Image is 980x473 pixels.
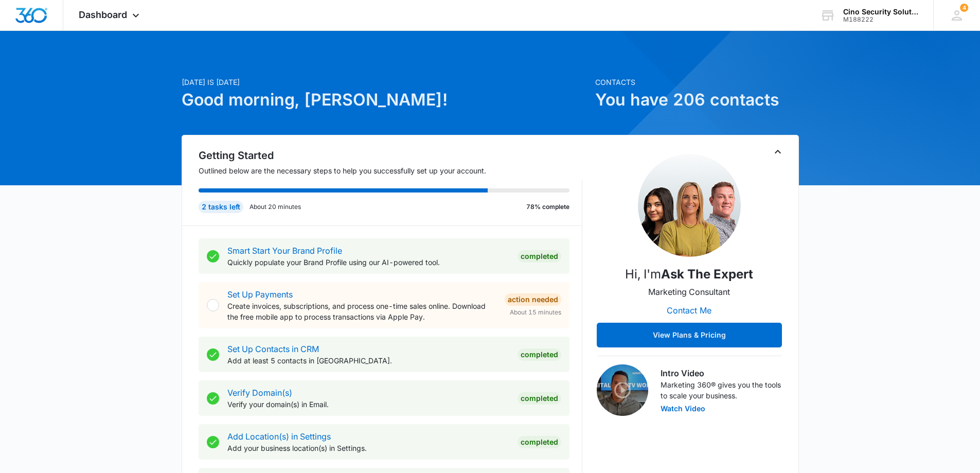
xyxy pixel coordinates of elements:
[526,202,569,212] p: 78% complete
[597,323,782,347] button: View Plans & Pricing
[182,87,589,112] h1: Good morning, [PERSON_NAME]!
[595,77,799,87] p: Contacts
[638,154,741,257] img: Ask the Expert
[227,431,331,442] a: Add Location(s) in Settings
[661,367,782,379] h3: Intro Video
[518,392,561,405] div: Completed
[199,148,582,163] h2: Getting Started
[199,165,582,176] p: Outlined below are the necessary steps to help you successfully set up your account.
[597,364,648,416] img: Intro Video
[227,344,319,354] a: Set Up Contacts in CRM
[661,405,705,412] button: Watch Video
[227,399,509,410] p: Verify your domain(s) in Email.
[772,146,784,158] button: Toggle Collapse
[227,246,342,256] a: Smart Start Your Brand Profile
[518,250,561,262] div: Completed
[960,4,968,12] span: 4
[227,388,292,398] a: Verify Domain(s)
[595,87,799,112] h1: You have 206 contacts
[227,355,509,366] p: Add at least 5 contacts in [GEOGRAPHIC_DATA].
[227,257,509,268] p: Quickly populate your Brand Profile using our AI-powered tool.
[199,201,243,213] div: 2 tasks left
[518,348,561,361] div: Completed
[960,4,968,12] div: notifications count
[843,16,918,23] div: account id
[656,298,722,323] button: Contact Me
[518,436,561,448] div: Completed
[250,202,301,212] p: About 20 minutes
[182,77,589,87] p: [DATE] is [DATE]
[79,9,127,20] span: Dashboard
[227,289,293,300] a: Set Up Payments
[648,286,730,298] p: Marketing Consultant
[505,293,561,306] div: Action Needed
[661,379,782,401] p: Marketing 360® gives you the tools to scale your business.
[227,301,496,322] p: Create invoices, subscriptions, and process one-time sales online. Download the free mobile app t...
[843,8,918,16] div: account name
[661,267,753,282] strong: Ask the Expert
[625,265,753,284] p: Hi, I'm
[510,308,561,317] span: About 15 minutes
[227,443,509,453] p: Add your business location(s) in Settings.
